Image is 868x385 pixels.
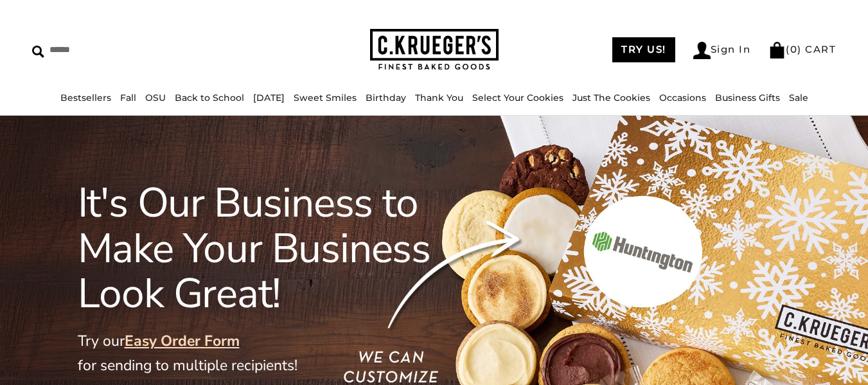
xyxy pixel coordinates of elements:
a: Bestsellers [60,92,111,103]
a: (0) CART [768,43,836,55]
a: Just The Cookies [572,92,650,103]
a: Thank You [415,92,463,103]
a: Back to School [175,92,244,103]
a: Sweet Smiles [294,92,357,103]
a: Business Gifts [715,92,780,103]
input: Search [32,40,218,60]
h1: It's Our Business to Make Your Business Look Great! [78,181,486,316]
a: Fall [120,92,136,103]
img: Search [32,46,44,58]
img: Account [693,42,711,59]
a: [DATE] [253,92,285,103]
img: Bag [768,42,786,58]
a: Select Your Cookies [472,92,563,103]
a: Sale [789,92,808,103]
a: TRY US! [612,37,675,62]
a: Occasions [659,92,706,103]
span: 0 [790,43,798,55]
a: Birthday [366,92,406,103]
p: Try our for sending to multiple recipients! [78,329,486,378]
a: Easy Order Form [125,331,240,351]
a: Sign In [693,42,751,59]
img: C.KRUEGER'S [370,29,499,71]
a: OSU [145,92,166,103]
